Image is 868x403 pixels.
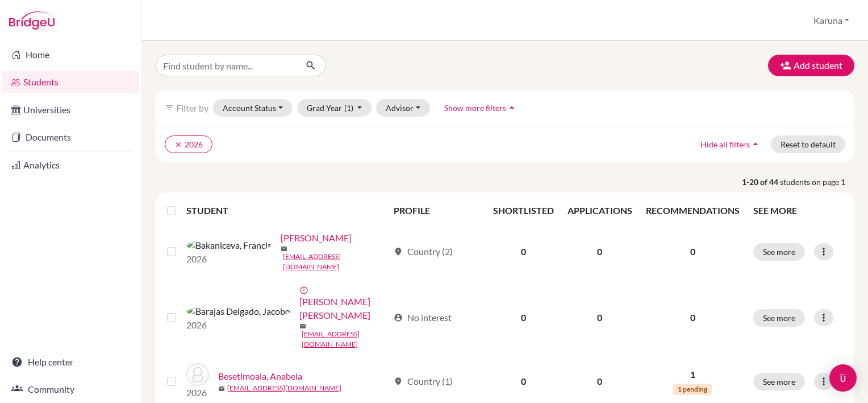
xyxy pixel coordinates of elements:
[2,378,139,401] a: Community
[186,318,290,332] p: 2026
[394,311,452,324] div: No interest
[753,309,805,327] button: See more
[506,102,518,113] i: arrow_drop_up
[2,154,139,176] a: Analytics
[2,126,139,149] a: Documents
[394,377,403,386] span: location_on
[673,384,712,395] span: 1 pending
[156,55,297,76] input: Find student by name...
[561,224,639,279] td: 0
[486,224,561,279] td: 0
[646,245,740,258] p: 0
[186,252,272,266] p: 2026
[394,375,453,388] div: Country (1)
[646,368,740,381] p: 1
[297,99,372,117] button: Grad Year(1)
[281,231,352,245] a: [PERSON_NAME]
[213,99,293,117] button: Account Status
[435,99,527,117] button: Show more filtersarrow_drop_up
[186,197,387,224] th: STUDENT
[186,238,272,252] img: Bakaniceva, Francis
[561,279,639,356] td: 0
[299,295,389,322] a: [PERSON_NAME] [PERSON_NAME]
[646,311,740,324] p: 0
[768,55,854,76] button: Add student
[2,43,139,66] a: Home
[691,135,771,153] button: Hide all filtersarrow_drop_up
[2,351,139,373] a: Help center
[218,369,302,383] a: Besetimoala, Anabela
[218,385,225,392] span: mail
[299,286,311,295] span: error_outline
[639,197,746,224] th: RECOMMENDATIONS
[165,103,174,112] i: filter_list
[486,197,561,224] th: SHORTLISTED
[750,138,761,150] i: arrow_drop_up
[299,323,306,330] span: mail
[753,373,805,390] button: See more
[344,103,353,113] span: (1)
[174,141,182,149] i: clear
[9,11,55,30] img: Bridge-U
[186,363,209,386] img: Besetimoala, Anabela
[486,279,561,356] td: 0
[394,247,403,256] span: location_on
[165,135,212,153] button: clear2026
[2,71,139,93] a: Students
[753,243,805,261] button: See more
[771,135,845,153] button: Reset to default
[176,102,208,113] span: Filter by
[281,245,287,252] span: mail
[742,176,780,188] strong: 1-20 of 44
[186,386,209,400] p: 2026
[780,176,854,188] span: students on page 1
[302,329,389,349] a: [EMAIL_ADDRESS][DOMAIN_NAME]
[561,197,639,224] th: APPLICATIONS
[394,245,453,258] div: Country (2)
[283,252,389,272] a: [EMAIL_ADDRESS][DOMAIN_NAME]
[700,139,750,149] span: Hide all filters
[387,197,486,224] th: PROFILE
[746,197,850,224] th: SEE MORE
[2,98,139,121] a: Universities
[186,305,290,318] img: Barajas Delgado, Jacobo
[227,383,341,393] a: [EMAIL_ADDRESS][DOMAIN_NAME]
[829,364,857,392] div: Open Intercom Messenger
[444,103,506,113] span: Show more filters
[394,313,403,322] span: account_circle
[376,99,430,117] button: Advisor
[808,10,854,31] button: Karuna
